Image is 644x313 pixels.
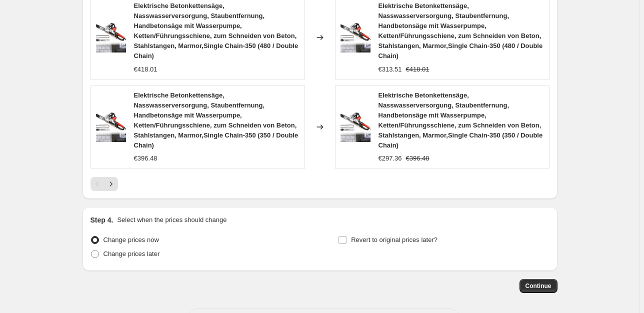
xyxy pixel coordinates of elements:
span: Elektrische Betonkettensäge, Nasswasserversorgung, Staubentfernung, Handbetonsäge mit Wasserpumpe... [134,2,298,59]
span: Change prices later [103,250,160,257]
img: 71XcmkKGpoL._AC_SL1500_80x.jpg [96,22,126,52]
div: €313.51 [378,64,402,74]
span: Revert to original prices later? [351,236,437,243]
div: €418.01 [134,64,157,74]
strike: €418.01 [406,64,429,74]
div: €297.36 [378,153,402,163]
p: Select when the prices should change [117,215,226,225]
button: Next [104,177,118,191]
span: Elektrische Betonkettensäge, Nasswasserversorgung, Staubentfernung, Handbetonsäge mit Wasserpumpe... [134,91,298,149]
span: Elektrische Betonkettensäge, Nasswasserversorgung, Staubentfernung, Handbetonsäge mit Wasserpumpe... [378,2,543,59]
img: 71XcmkKGpoL._AC_SL1500_80x.jpg [340,22,370,52]
span: Change prices now [103,236,159,243]
h2: Step 4. [90,215,113,225]
nav: Pagination [90,177,118,191]
button: Continue [519,279,557,293]
div: €396.48 [134,153,157,163]
img: 71XcmkKGpoL._AC_SL1500_80x.jpg [96,112,126,142]
img: 71XcmkKGpoL._AC_SL1500_80x.jpg [340,112,370,142]
strike: €396.48 [406,153,429,163]
span: Elektrische Betonkettensäge, Nasswasserversorgung, Staubentfernung, Handbetonsäge mit Wasserpumpe... [378,91,543,149]
span: Continue [525,282,551,290]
